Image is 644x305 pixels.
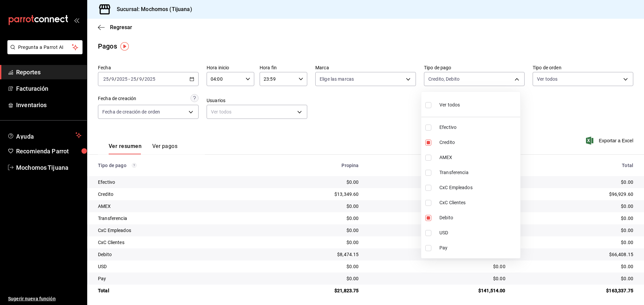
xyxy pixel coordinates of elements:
span: Ver todos [439,101,460,108]
span: CxC Empleados [439,184,518,191]
span: USD [439,229,518,236]
span: Transferencia [439,169,518,176]
span: Credito [439,139,518,146]
img: Tooltip marker [120,42,129,51]
span: Pay [439,244,518,251]
span: Debito [439,214,518,221]
span: AMEX [439,154,518,161]
span: CxC Clientes [439,199,518,206]
span: Efectivo [439,124,518,131]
